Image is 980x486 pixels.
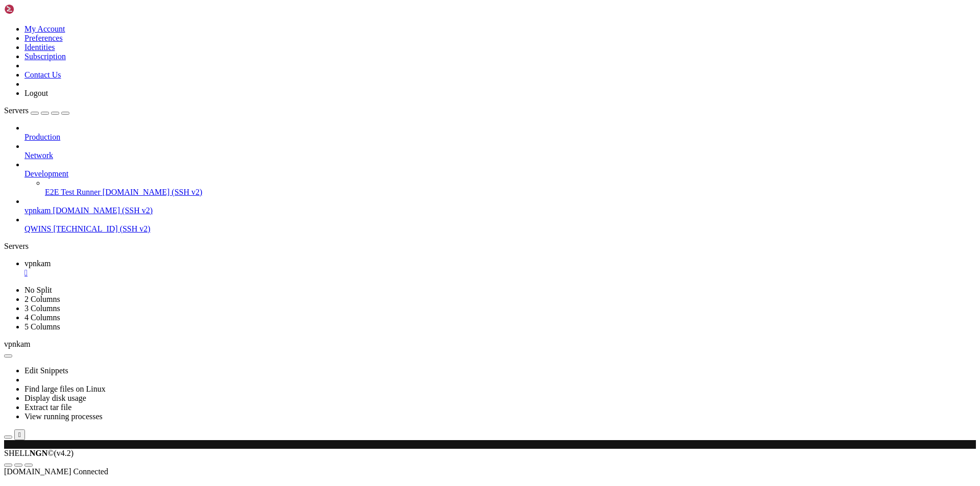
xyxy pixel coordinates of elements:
a: 3 Columns [24,304,60,313]
div:  [18,431,21,439]
a: Identities [24,43,55,52]
a:  [24,268,976,277]
span: [TECHNICAL_ID] (SSH v2) [53,224,150,233]
a: QWINS [TECHNICAL_ID] (SSH v2) [24,224,976,234]
li: Production [24,123,976,142]
span: [DOMAIN_NAME] (SSH v2) [103,188,203,196]
a: Network [24,151,976,160]
button:  [14,429,25,440]
span: vpnkam [24,259,51,268]
a: vpnkam [DOMAIN_NAME] (SSH v2) [24,206,976,215]
li: vpnkam [DOMAIN_NAME] (SSH v2) [24,197,976,215]
a: Find large files on Linux [24,385,106,393]
span: Production [24,133,60,141]
a: Development [24,169,976,178]
a: Subscription [24,52,66,61]
span: [DOMAIN_NAME] (SSH v2) [53,206,153,215]
a: My Account [24,24,65,33]
span: Network [24,151,53,160]
a: Logout [24,89,48,97]
a: 2 Columns [24,295,60,303]
span: vpnkam [24,206,51,215]
div: Servers [4,242,976,251]
span: QWINS [24,224,51,233]
li: E2E Test Runner [DOMAIN_NAME] (SSH v2) [45,178,976,197]
a: Edit Snippets [24,366,68,375]
img: Shellngn [4,4,63,14]
span: E2E Test Runner [45,188,101,196]
a: Extract tar file [24,403,71,412]
a: E2E Test Runner [DOMAIN_NAME] (SSH v2) [45,188,976,197]
span: vpnkam [4,340,31,348]
a: Display disk usage [24,394,86,402]
a: Preferences [24,34,63,42]
a: 5 Columns [24,322,60,331]
a: View running processes [24,412,103,421]
a: 4 Columns [24,313,60,322]
li: Network [24,142,976,160]
span: Development [24,169,68,178]
span: Servers [4,106,29,115]
a: Servers [4,106,69,115]
a: vpnkam [24,259,976,277]
li: Development [24,160,976,197]
a: Contact Us [24,70,61,79]
li: QWINS [TECHNICAL_ID] (SSH v2) [24,215,976,234]
a: No Split [24,286,52,294]
a: Production [24,133,976,142]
